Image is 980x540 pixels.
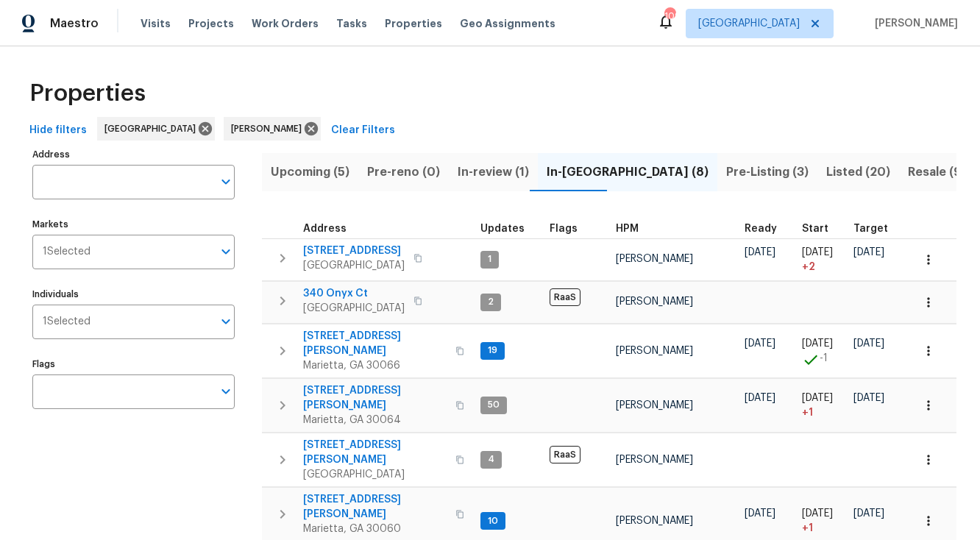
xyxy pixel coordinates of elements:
span: Marietta, GA 30064 [303,413,447,427]
span: [PERSON_NAME] [616,516,693,526]
span: Pre-Listing (3) [726,162,809,182]
span: [STREET_ADDRESS] [303,244,405,258]
span: Ready [745,224,777,234]
div: [GEOGRAPHIC_DATA] [97,117,215,141]
label: Flags [32,360,235,369]
span: [PERSON_NAME] [616,400,693,411]
span: [GEOGRAPHIC_DATA] [303,258,405,273]
span: [DATE] [853,508,884,519]
button: Clear Filters [325,117,401,144]
span: Pre-reno (0) [367,162,440,182]
td: Project started 2 days late [796,238,848,280]
span: Visits [141,16,171,31]
span: [DATE] [745,247,775,257]
button: Open [216,311,236,332]
span: 19 [482,344,503,357]
span: [GEOGRAPHIC_DATA] [303,467,447,482]
span: [PERSON_NAME] [616,254,693,264]
span: [DATE] [802,393,833,403]
span: [GEOGRAPHIC_DATA] [303,301,405,316]
span: [DATE] [745,393,775,403]
span: [DATE] [802,338,833,349]
span: [STREET_ADDRESS][PERSON_NAME] [303,383,447,413]
span: [STREET_ADDRESS][PERSON_NAME] [303,492,447,522]
span: Resale (9) [908,162,966,182]
span: [DATE] [745,338,775,349]
span: Marietta, GA 30066 [303,358,447,373]
span: [PERSON_NAME] [231,121,308,136]
span: In-review (1) [458,162,529,182]
div: Earliest renovation start date (first business day after COE or Checkout) [745,224,790,234]
button: Open [216,171,236,192]
span: 2 [482,296,500,308]
span: + 1 [802,405,813,420]
div: Actual renovation start date [802,224,842,234]
span: RaaS [550,288,580,306]
div: Target renovation project end date [853,224,901,234]
span: Flags [550,224,578,234]
span: Properties [385,16,442,31]
span: [DATE] [853,393,884,403]
span: Clear Filters [331,121,395,140]
span: Start [802,224,828,234]
span: [PERSON_NAME] [616,296,693,307]
span: [STREET_ADDRESS][PERSON_NAME] [303,329,447,358]
span: + 1 [802,521,813,536]
button: Hide filters [24,117,93,144]
span: 10 [482,515,504,527]
label: Individuals [32,290,235,299]
span: Properties [29,86,146,101]
span: [DATE] [802,508,833,519]
span: Marietta, GA 30060 [303,522,447,536]
span: 1 Selected [43,316,90,328]
span: 340 Onyx Ct [303,286,405,301]
label: Address [32,150,235,159]
span: [STREET_ADDRESS][PERSON_NAME] [303,438,447,467]
td: Project started 1 days late [796,378,848,432]
span: RaaS [550,446,580,463]
span: [GEOGRAPHIC_DATA] [104,121,202,136]
span: Tasks [336,18,367,29]
span: [DATE] [745,508,775,519]
span: + 2 [802,260,815,274]
span: Address [303,224,347,234]
span: 4 [482,453,500,466]
span: Listed (20) [826,162,890,182]
td: Project started 1 days early [796,324,848,377]
span: [GEOGRAPHIC_DATA] [698,16,800,31]
span: [PERSON_NAME] [616,455,693,465]
button: Open [216,241,236,262]
label: Markets [32,220,235,229]
span: Upcoming (5) [271,162,349,182]
span: HPM [616,224,639,234]
span: Projects [188,16,234,31]
span: Work Orders [252,16,319,31]
span: Hide filters [29,121,87,140]
span: In-[GEOGRAPHIC_DATA] (8) [547,162,709,182]
span: Maestro [50,16,99,31]
button: Open [216,381,236,402]
span: [PERSON_NAME] [869,16,958,31]
div: 109 [664,9,675,24]
span: Geo Assignments [460,16,555,31]
span: [DATE] [802,247,833,257]
span: Target [853,224,888,234]
span: -1 [820,351,828,366]
span: Updates [480,224,525,234]
span: 50 [482,399,505,411]
span: [DATE] [853,247,884,257]
span: 1 [482,253,497,266]
span: [PERSON_NAME] [616,346,693,356]
span: 1 Selected [43,246,90,258]
span: [DATE] [853,338,884,349]
div: [PERSON_NAME] [224,117,321,141]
